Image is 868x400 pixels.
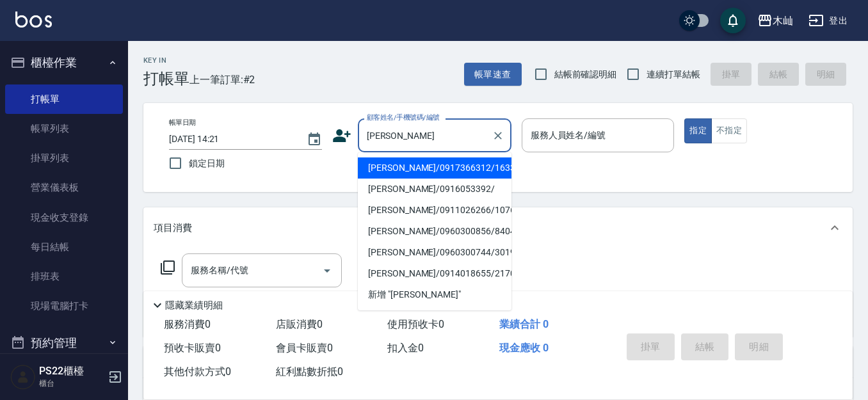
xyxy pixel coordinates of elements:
img: Person [10,364,36,390]
button: Clear [489,127,507,145]
h2: Key In [143,56,189,65]
a: 營業儀表板 [5,173,123,202]
li: [PERSON_NAME]/0960300744/3019 [358,242,511,263]
button: 櫃檯作業 [5,46,123,79]
div: 項目消費 [143,207,853,248]
li: [PERSON_NAME]/0960300856/840423 [358,221,511,242]
a: 現金收支登錄 [5,203,123,232]
span: 現金應收 0 [499,342,549,354]
span: 紅利點數折抵 0 [276,365,343,378]
button: 登出 [803,9,853,33]
span: 業績合計 0 [499,318,549,330]
li: [PERSON_NAME]/0917366312/163381 [358,157,511,179]
h5: PS22櫃檯 [39,365,104,378]
button: Open [317,260,337,281]
li: 新增 "[PERSON_NAME]" [358,284,511,305]
h3: 打帳單 [143,70,189,88]
label: 顧客姓名/手機號碼/編號 [367,113,440,122]
span: 上一筆訂單:#2 [189,72,255,88]
button: 木屾 [752,8,798,34]
span: 結帳前確認明細 [554,68,617,81]
button: 不指定 [711,118,747,143]
span: 扣入金 0 [387,342,424,354]
p: 隱藏業績明細 [165,299,223,312]
label: 帳單日期 [169,118,196,127]
span: 連續打單結帳 [647,68,700,81]
a: 打帳單 [5,84,123,114]
p: 櫃台 [39,378,104,389]
span: 鎖定日期 [189,157,225,170]
button: save [720,8,746,33]
input: YYYY/MM/DD hh:mm [169,129,294,150]
span: 會員卡販賣 0 [276,342,333,354]
li: [PERSON_NAME]/0916053392/ [358,179,511,200]
img: Logo [15,12,52,28]
span: 店販消費 0 [276,318,323,330]
button: 帳單速查 [464,63,522,86]
button: 預約管理 [5,326,123,360]
button: 指定 [684,118,712,143]
div: 木屾 [773,13,793,29]
a: 帳單列表 [5,114,123,143]
span: 預收卡販賣 0 [164,342,221,354]
span: 其他付款方式 0 [164,365,231,378]
span: 服務消費 0 [164,318,211,330]
a: 排班表 [5,262,123,291]
a: 掛單列表 [5,143,123,173]
li: [PERSON_NAME]/0914018655/2170 [358,263,511,284]
li: [PERSON_NAME]/0911026266/1076 [358,200,511,221]
a: 現場電腦打卡 [5,291,123,321]
a: 每日結帳 [5,232,123,262]
span: 使用預收卡 0 [387,318,444,330]
p: 項目消費 [154,221,192,235]
button: Choose date, selected date is 2025-09-18 [299,124,330,155]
